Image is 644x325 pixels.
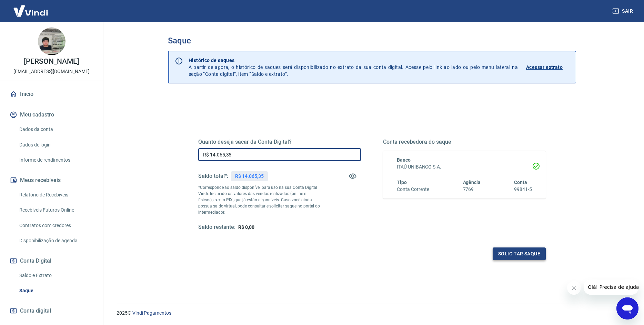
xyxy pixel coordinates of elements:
[24,58,79,65] p: [PERSON_NAME]
[13,68,90,75] p: [EMAIL_ADDRESS][DOMAIN_NAME]
[168,36,576,45] h3: Saque
[17,284,95,298] a: Saque
[198,173,228,180] h5: Saldo total*:
[132,310,171,316] a: Vindi Pagamentos
[17,203,95,217] a: Recebíveis Futuros Online
[38,28,66,55] img: 6e61b937-904a-4981-a2f4-9903c7d94729.jpeg
[514,186,532,193] h6: 99841-5
[17,153,95,167] a: Informe de rendimentos
[397,186,429,193] h6: Conta Corrente
[8,303,95,318] a: Conta digital
[463,180,481,185] span: Agência
[20,306,51,316] span: Conta digital
[17,188,95,202] a: Relatório de Recebíveis
[493,247,546,260] button: Solicitar saque
[526,57,570,78] a: Acessar extrato
[567,281,581,295] iframe: Fechar mensagem
[383,139,546,145] h5: Conta recebedora do saque
[514,180,527,185] span: Conta
[17,219,95,233] a: Contratos com credores
[4,5,58,10] span: Olá! Precisa de ajuda?
[616,297,638,319] iframe: Botão para abrir a janela de mensagens
[235,173,263,180] p: R$ 14.065,35
[17,268,95,283] a: Saldo e Extrato
[17,234,95,248] a: Disponibilização de agenda
[189,57,518,78] p: A partir de agora, o histórico de saques será disponibilizado no extrato da sua conta digital. Ac...
[8,87,95,102] a: Início
[584,280,638,295] iframe: Mensagem da empresa
[397,157,411,163] span: Banco
[8,0,53,21] img: Vindi
[8,173,95,188] button: Meus recebíveis
[17,122,95,136] a: Dados da conta
[198,139,361,145] h5: Quanto deseja sacar da Conta Digital?
[8,107,95,122] button: Meu cadastro
[198,184,320,215] p: *Corresponde ao saldo disponível para uso na sua Conta Digital Vindi. Incluindo os valores das ve...
[397,163,532,171] h6: ITAÚ UNIBANCO S.A.
[17,138,95,152] a: Dados de login
[198,224,235,231] h5: Saldo restante:
[397,180,407,185] span: Tipo
[611,5,636,18] button: Sair
[117,309,627,317] p: 2025 ©
[8,253,95,268] button: Conta Digital
[189,57,518,64] p: Histórico de saques
[463,186,481,193] h6: 7769
[526,64,563,71] p: Acessar extrato
[238,224,254,230] span: R$ 0,00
